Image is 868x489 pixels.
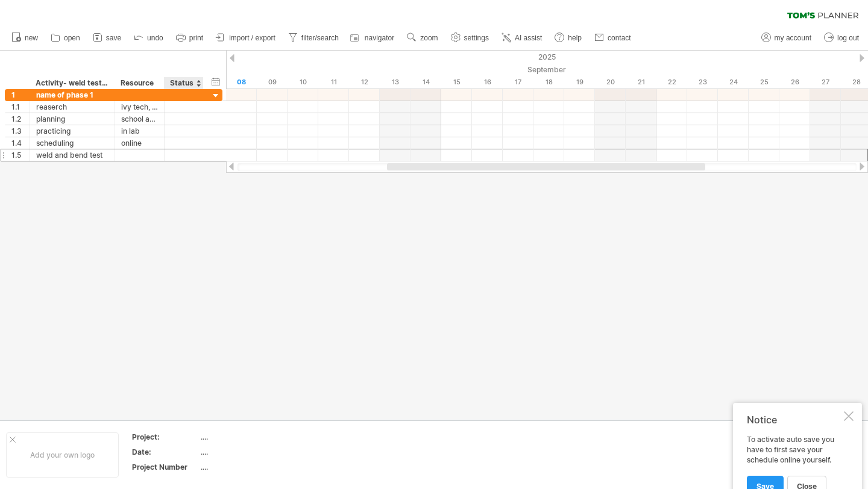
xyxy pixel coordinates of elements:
div: 1 [11,89,30,101]
div: 1.5 [11,149,30,161]
div: online [121,137,158,149]
span: undo [147,34,163,42]
span: help [568,34,582,42]
span: print [189,34,203,42]
a: filter/search [285,30,342,46]
a: print [173,30,207,46]
div: Saturday, 20 September 2025 [595,76,626,89]
div: Thursday, 11 September 2025 [318,76,349,89]
a: open [48,30,84,46]
div: Tuesday, 9 September 2025 [257,76,288,89]
span: AI assist [515,34,542,42]
a: new [8,30,42,46]
div: Project: [132,432,198,442]
span: import / export [229,34,275,42]
div: practicing [36,125,108,137]
a: navigator [348,30,398,46]
span: filter/search [301,34,339,42]
div: Tuesday, 23 September 2025 [687,76,718,89]
div: .... [201,447,302,457]
div: school and self [121,113,158,125]
div: Friday, 26 September 2025 [779,76,810,89]
div: Status [170,77,197,89]
div: Monday, 15 September 2025 [441,76,472,89]
span: navigator [365,34,394,42]
a: help [552,30,585,46]
div: Thursday, 18 September 2025 [533,76,564,89]
div: in lab [121,125,158,137]
div: Project Number [132,462,198,472]
div: ivy tech, and the job [121,101,158,113]
a: log out [821,30,863,46]
div: Monday, 8 September 2025 [226,76,257,89]
a: zoom [404,30,441,46]
div: weld and bend test [36,149,108,161]
div: Thursday, 25 September 2025 [749,76,779,89]
div: Date: [132,447,198,457]
span: log out [837,34,859,42]
div: scheduling [36,137,108,149]
a: contact [591,30,635,46]
span: my account [775,34,811,42]
div: Sunday, 21 September 2025 [626,76,656,89]
div: Activity- weld test for job [36,77,108,89]
a: settings [448,30,492,46]
a: undo [131,30,167,46]
a: save [90,30,125,46]
div: Resource [121,77,157,89]
div: 1.3 [11,125,30,137]
div: planning [36,113,108,125]
span: settings [464,34,489,42]
div: Monday, 22 September 2025 [656,76,687,89]
div: Saturday, 27 September 2025 [810,76,841,89]
a: import / export [213,30,279,46]
div: Friday, 12 September 2025 [349,76,380,89]
span: new [25,34,38,42]
span: contact [608,34,631,42]
div: reaserch [36,101,108,113]
a: AI assist [498,30,546,46]
div: 1.1 [11,101,30,113]
div: Friday, 19 September 2025 [564,76,595,89]
div: .... [201,432,302,442]
a: my account [758,30,815,46]
div: Wednesday, 17 September 2025 [503,76,533,89]
div: name of phase 1 [36,89,108,101]
div: 1.2 [11,113,30,125]
span: open [64,34,80,42]
div: .... [201,462,302,472]
div: 1.4 [11,137,30,149]
div: Add your own logo [6,432,119,478]
div: Wednesday, 10 September 2025 [288,76,318,89]
span: zoom [420,34,438,42]
div: Notice [747,414,841,426]
div: Wednesday, 24 September 2025 [718,76,749,89]
div: Saturday, 13 September 2025 [380,76,410,89]
span: save [106,34,121,42]
div: Sunday, 14 September 2025 [410,76,441,89]
div: Tuesday, 16 September 2025 [472,76,503,89]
